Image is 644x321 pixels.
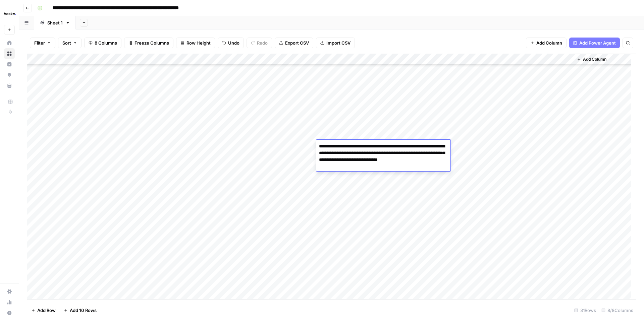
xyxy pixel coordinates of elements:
[526,38,567,48] button: Add Column
[275,38,313,48] button: Export CSV
[247,38,272,48] button: Redo
[218,38,244,48] button: Undo
[27,305,60,316] button: Add Row
[4,70,15,80] a: Opportunities
[4,48,15,59] a: Browse
[95,40,117,46] span: 8 Columns
[579,40,616,46] span: Add Power Agent
[4,59,15,70] a: Insights
[4,8,16,20] img: Haskn Logo
[4,80,15,91] a: Your Data
[572,305,599,316] div: 31 Rows
[186,40,211,46] span: Row Height
[4,38,15,48] a: Home
[47,19,63,26] div: Sheet 1
[4,286,15,297] a: Settings
[326,40,351,46] span: Import CSV
[84,38,121,48] button: 8 Columns
[124,38,173,48] button: Freeze Columns
[257,40,268,46] span: Redo
[60,305,101,316] button: Add 10 Rows
[316,38,355,48] button: Import CSV
[37,307,56,314] span: Add Row
[70,307,97,314] span: Add 10 Rows
[4,5,15,22] button: Workspace: Haskn
[62,40,71,46] span: Sort
[34,16,76,29] a: Sheet 1
[4,308,15,318] button: Help + Support
[569,38,620,48] button: Add Power Agent
[228,40,239,46] span: Undo
[536,40,562,46] span: Add Column
[4,297,15,308] a: Usage
[176,38,215,48] button: Row Height
[599,305,636,316] div: 8/8 Columns
[135,40,169,46] span: Freeze Columns
[583,56,606,62] span: Add Column
[30,38,55,48] button: Filter
[34,40,45,46] span: Filter
[574,55,609,64] button: Add Column
[285,40,309,46] span: Export CSV
[58,38,82,48] button: Sort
